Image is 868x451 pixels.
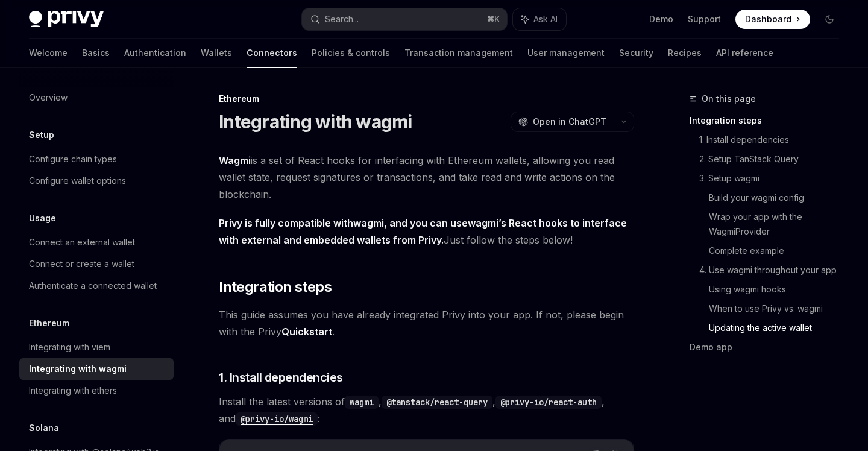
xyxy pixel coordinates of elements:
[19,358,174,380] a: Integrating with wagmi
[709,318,849,338] a: Updating the active wallet
[247,39,297,68] a: Connectors
[124,39,186,68] a: Authentication
[82,39,110,68] a: Basics
[325,12,359,27] div: Search...
[527,39,605,68] a: User management
[29,11,104,28] img: dark logo
[19,232,174,253] a: Connect an external wallet
[219,154,251,167] a: Wagmi
[219,215,634,248] span: Just follow the steps below!
[619,39,653,68] a: Security
[668,39,702,68] a: Recipes
[690,338,849,357] a: Demo app
[29,211,56,225] h5: Usage
[690,111,849,130] a: Integration steps
[219,306,634,340] span: This guide assumes you have already integrated Privy into your app. If not, please begin with the...
[236,412,318,424] a: @privy-io/wagmi
[382,396,492,409] code: @tanstack/react-query
[312,39,390,68] a: Policies & controls
[745,13,791,25] span: Dashboard
[29,152,117,166] div: Configure chain types
[709,241,849,260] a: Complete example
[495,396,602,409] code: @privy-io/react-auth
[735,10,810,29] a: Dashboard
[19,87,174,109] a: Overview
[699,260,849,280] a: 4. Use wagmi throughout your app
[533,116,606,128] span: Open in ChatGPT
[29,90,68,105] div: Overview
[511,112,614,132] button: Open in ChatGPT
[201,39,232,68] a: Wallets
[649,13,673,25] a: Demo
[29,257,134,271] div: Connect or create a wallet
[19,380,174,402] a: Integrating with ethers
[702,92,756,106] span: On this page
[699,130,849,150] a: 1. Install dependencies
[29,235,135,250] div: Connect an external wallet
[19,275,174,297] a: Authenticate a connected wallet
[404,39,513,68] a: Transaction management
[709,188,849,207] a: Build your wagmi config
[29,383,117,398] div: Integrating with ethers
[353,217,384,230] a: wagmi
[19,336,174,358] a: Integrating with viem
[302,8,506,30] button: Search...⌘K
[219,393,634,427] span: Install the latest versions of , , , and :
[345,396,379,409] code: wagmi
[219,277,332,297] span: Integration steps
[29,340,110,355] div: Integrating with viem
[709,207,849,241] a: Wrap your app with the WagmiProvider
[382,396,492,408] a: @tanstack/react-query
[29,316,69,330] h5: Ethereum
[219,369,343,386] span: 1. Install dependencies
[19,253,174,275] a: Connect or create a wallet
[716,39,773,68] a: API reference
[688,13,721,25] a: Support
[219,152,634,203] span: is a set of React hooks for interfacing with Ethereum wallets, allowing you read wallet state, re...
[513,8,566,30] button: Ask AI
[699,169,849,188] a: 3. Setup wagmi
[29,362,127,376] div: Integrating with wagmi
[495,396,602,408] a: @privy-io/react-auth
[820,10,839,29] button: Toggle dark mode
[29,174,126,188] div: Configure wallet options
[533,13,558,25] span: Ask AI
[709,299,849,318] a: When to use Privy vs. wagmi
[29,128,54,142] h5: Setup
[19,148,174,170] a: Configure chain types
[219,217,627,246] strong: Privy is fully compatible with , and you can use ’s React hooks to interface with external and em...
[487,14,500,24] span: ⌘ K
[19,170,174,192] a: Configure wallet options
[219,93,634,105] div: Ethereum
[236,412,318,426] code: @privy-io/wagmi
[29,39,68,68] a: Welcome
[219,111,412,133] h1: Integrating with wagmi
[29,421,59,435] h5: Solana
[281,326,332,338] a: Quickstart
[345,396,379,408] a: wagmi
[29,279,157,293] div: Authenticate a connected wallet
[699,150,849,169] a: 2. Setup TanStack Query
[468,217,498,230] a: wagmi
[709,280,849,299] a: Using wagmi hooks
